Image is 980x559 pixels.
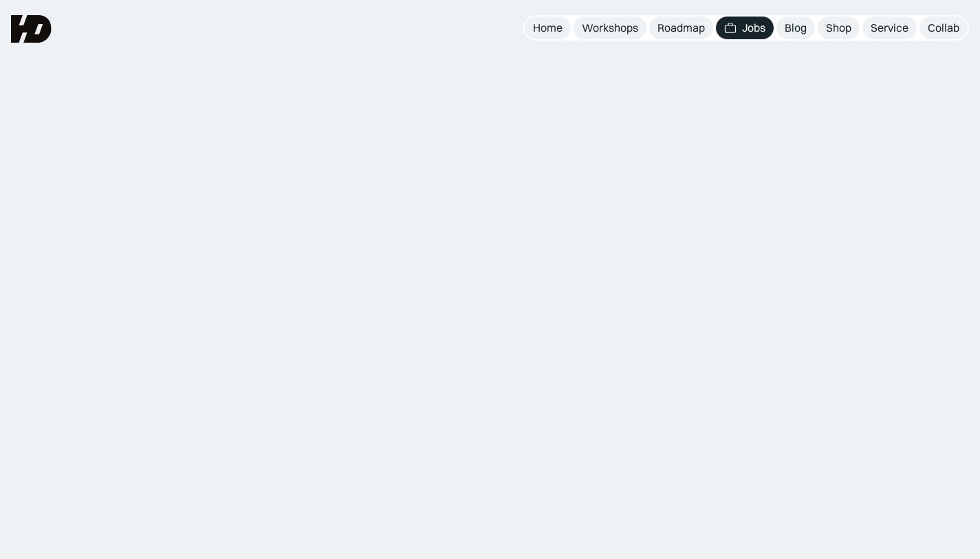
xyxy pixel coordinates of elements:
div: Roadmap [657,21,705,35]
a: Jobs [716,17,774,39]
a: Workshops [574,17,646,39]
div: Blog [785,21,807,35]
div: Shop [826,21,851,35]
a: Service [862,17,917,39]
div: Home [533,21,563,35]
div: Service [871,21,908,35]
a: Shop [818,17,860,39]
div: Workshops [582,21,638,35]
div: Collab [928,21,959,35]
a: Blog [776,17,815,39]
a: Home [525,17,571,39]
a: Collab [919,17,968,39]
div: Jobs [742,21,765,35]
a: Roadmap [649,17,713,39]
